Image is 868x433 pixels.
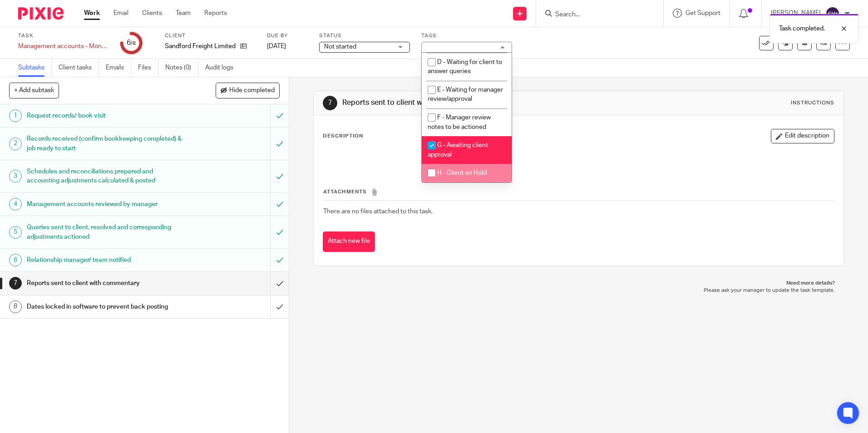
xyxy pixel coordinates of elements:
[131,41,136,46] small: /8
[9,300,22,313] div: 8
[267,43,286,49] span: [DATE]
[323,189,367,194] span: Attachments
[771,129,834,143] button: Edit description
[323,133,363,140] p: Description
[428,114,491,130] span: F - Manager review notes to be actioned
[322,287,834,294] p: Please ask your manager to update the task template.
[267,32,308,39] label: Due by
[27,300,183,314] h1: Dates locked in software to prevent back posting
[205,59,240,77] a: Audit logs
[323,208,433,215] span: There are no files attached to this task.
[18,32,109,39] label: Task
[84,9,100,18] a: Work
[165,59,198,77] a: Notes (0)
[27,276,183,290] h1: Reports sent to client with commentary
[9,226,22,239] div: 5
[127,38,136,48] div: 6
[9,138,22,150] div: 2
[421,32,512,39] label: Tags
[428,142,488,158] span: G - Awaiting client approval
[142,9,162,18] a: Clients
[323,231,375,252] button: Attach new file
[27,253,183,267] h1: Relationship manager/ team notified
[18,7,64,20] img: Pixie
[165,32,256,39] label: Client
[204,9,227,18] a: Reports
[18,59,52,77] a: Subtasks
[779,24,825,33] p: Task completed.
[27,165,183,188] h1: Schedules and reconciliations prepared and accounting adjustments calculated & posted
[9,198,22,211] div: 4
[791,99,834,107] div: Instructions
[27,221,183,244] h1: Queries sent to client, resolved and corresponding adjustments actioned
[9,83,59,98] button: + Add subtask
[323,96,337,110] div: 7
[216,83,280,98] button: Hide completed
[9,254,22,266] div: 6
[59,59,99,77] a: Client tasks
[113,9,128,18] a: Email
[138,59,158,77] a: Files
[27,109,183,123] h1: Request records/ book visit
[9,109,22,122] div: 1
[342,98,598,108] h1: Reports sent to client with commentary
[319,32,410,39] label: Status
[428,87,503,103] span: E - Waiting for manager review/approval
[165,42,236,51] p: Sandford Freight Limited
[18,42,109,51] div: Management accounts - Monthly
[176,9,191,18] a: Team
[324,44,356,50] span: Not started
[229,87,275,94] span: Hide completed
[9,277,22,290] div: 7
[428,59,502,75] span: D - Waiting for client to answer queries
[9,170,22,182] div: 3
[106,59,131,77] a: Emails
[27,132,183,155] h1: Records received (confirm bookkeeping completed) & job ready to start
[322,280,834,287] p: Need more details?
[437,170,487,176] span: H - Client on Hold
[27,197,183,211] h1: Management accounts reviewed by manager
[825,6,840,21] img: svg%3E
